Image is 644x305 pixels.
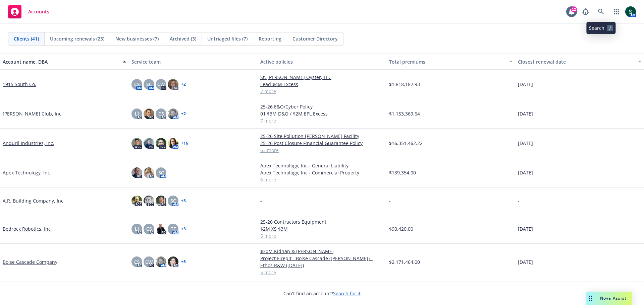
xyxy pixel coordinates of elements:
[3,258,57,265] a: Boise Cascade Company
[3,140,54,147] a: Anduril Industries, Inc.
[157,81,165,88] span: CW
[156,196,166,206] img: photo
[115,35,159,42] span: New businesses (7)
[168,79,178,90] img: photo
[170,197,176,204] span: SC
[518,140,533,147] span: [DATE]
[146,225,152,232] span: CS
[156,256,166,267] img: photo
[389,81,420,88] span: $1,818,182.93
[3,169,50,176] a: Apex Technology, Inc
[259,35,281,42] span: Reporting
[389,197,391,204] span: -
[144,138,154,149] img: photo
[386,54,515,70] button: Total premiums
[260,197,262,204] span: -
[389,140,423,147] span: $16,351,462.22
[333,290,361,297] a: Search for it
[600,295,627,301] span: Nova Assist
[260,140,384,147] a: 25-26 Post Closure Financial Guarantee Policy
[518,169,533,176] span: [DATE]
[156,224,166,234] img: photo
[292,35,338,42] span: Customer Directory
[129,54,258,70] button: Service team
[518,110,533,117] span: [DATE]
[207,35,248,42] span: Untriaged files (7)
[135,225,139,232] span: LI
[518,81,533,88] span: [DATE]
[181,227,186,231] a: + 3
[144,108,154,119] img: photo
[260,74,384,81] a: St. [PERSON_NAME] Oyster, LLC
[158,169,164,176] span: SC
[389,110,420,117] span: $1,153,369.64
[389,225,413,232] span: $90,420.00
[144,196,154,206] img: photo
[260,110,384,117] a: 01 $3M D&O / $2M EPL Excess
[3,58,119,65] div: Account name, DBA
[389,169,416,176] span: $139,354.00
[50,35,104,42] span: Upcoming renewals (23)
[145,258,153,265] span: CW
[134,258,140,265] span: CS
[146,81,152,88] span: SC
[168,256,178,267] img: photo
[260,169,384,176] a: Apex Technology, Inc - Commercial Property
[518,197,520,204] span: -
[144,167,154,178] img: photo
[260,88,384,95] a: 7 more
[260,81,384,88] a: Lead $4M Excess
[168,108,178,119] img: photo
[158,110,164,117] span: CS
[5,2,52,21] a: Accounts
[571,6,577,12] div: 12
[260,162,384,169] a: Apex Technology, Inc - General Liability
[3,81,36,88] a: 1915 South Co.
[260,58,384,65] div: Active policies
[389,258,420,265] span: $2,171,464.00
[389,58,505,65] div: Total premiums
[625,6,636,17] img: photo
[3,110,63,117] a: [PERSON_NAME] Club, Inc.
[260,117,384,124] a: 7 more
[518,225,533,232] span: [DATE]
[258,54,386,70] button: Active policies
[14,35,39,42] span: Clients (41)
[260,225,384,232] a: $2M XS $3M
[518,258,533,265] span: [DATE]
[260,232,384,239] a: 5 more
[260,248,384,255] a: $30M Kidnap & [PERSON_NAME]
[515,54,644,70] button: Closest renewal date
[260,176,384,183] a: 6 more
[181,141,188,145] a: + 16
[135,110,139,117] span: LI
[586,292,632,305] button: Nova Assist
[168,138,178,149] img: photo
[610,5,623,18] a: Switch app
[594,5,608,18] a: Search
[170,35,196,42] span: Archived (3)
[3,197,65,204] a: A.R. Building Company, Inc.
[260,269,384,276] a: 5 more
[181,112,186,116] a: + 2
[260,255,384,269] a: Project Firepit - Boise Cascade ([PERSON_NAME]) - Ethos R&W ([DATE])
[579,5,592,18] a: Report a Bug
[181,199,186,203] a: + 3
[181,260,186,264] a: + 5
[260,147,384,154] a: 63 more
[134,81,140,88] span: CS
[131,138,142,149] img: photo
[131,167,142,178] img: photo
[156,138,166,149] img: photo
[181,82,186,86] a: + 2
[28,9,49,14] span: Accounts
[283,290,361,297] span: Can't find an account?
[131,196,142,206] img: photo
[260,103,384,110] a: 25-26 E&O/Cyber Policy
